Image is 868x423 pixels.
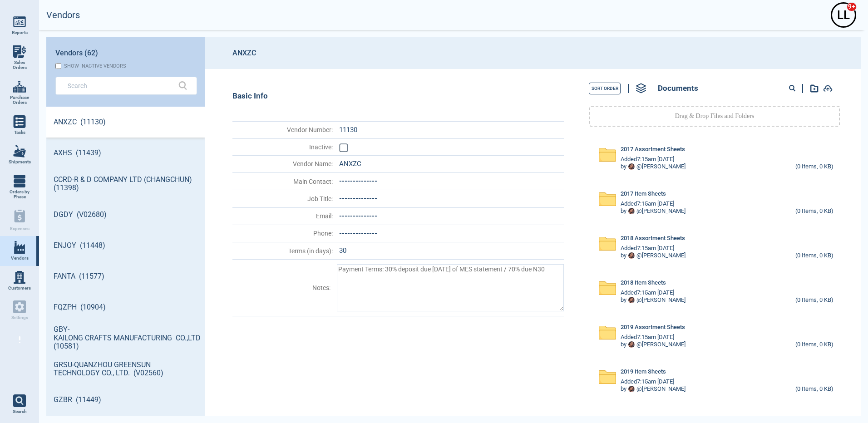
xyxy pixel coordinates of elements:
span: Added 7:15am [DATE] [621,379,674,385]
span: 30 [339,246,346,255]
img: Avatar [628,208,635,214]
img: Avatar [628,341,635,348]
span: -------------- [339,177,377,185]
div: (0 Items, 0 KB) [795,208,833,215]
span: ANXZC [339,160,361,168]
span: Vendor Number : [233,126,333,133]
span: 2019 Assortment Sheets [621,324,685,331]
span: 2017 Assortment Sheets [621,146,685,153]
h2: Vendors [46,10,80,20]
div: L L [832,4,855,26]
div: by @ [PERSON_NAME] [621,297,686,304]
span: 2018 Assortment Sheets [621,235,685,242]
span: Vendor Name : [233,160,333,167]
img: Avatar [628,386,635,392]
img: menu_icon [13,15,26,28]
span: Shipments [9,159,31,165]
span: -------------- [339,229,377,237]
span: -------------- [339,194,377,202]
span: Tasks [14,130,25,135]
a: FQZPH (10904) [46,292,205,323]
span: Added 7:15am [DATE] [621,290,674,296]
span: Main Contact : [233,178,333,185]
a: GRSU-QUANZHOU GREENSUN TECHNOLOGY CO., LTD. (V02560) [46,354,205,384]
div: by @ [PERSON_NAME] [621,386,686,393]
textarea: Payment Terms: 30% deposit due [DATE] of MES statement / 70% due N30 [337,264,564,311]
span: Inactive : [233,143,333,151]
span: 11130 [339,126,357,134]
span: Sales Orders [7,60,32,70]
span: 9+ [847,2,857,11]
span: Notes : [233,284,330,291]
img: menu_icon [13,145,26,157]
span: Vendors (62) [55,49,98,57]
img: Avatar [628,163,635,170]
span: Vendors [11,256,29,261]
div: Basic Info [232,92,564,101]
span: Email : [233,212,333,220]
a: GZBR (11449) [46,384,205,415]
img: add-document [810,84,819,93]
img: menu_icon [13,175,26,187]
div: (0 Items, 0 KB) [795,297,833,304]
span: Terms (in days) : [233,247,333,255]
img: menu_icon [13,241,26,254]
img: add-document [823,85,833,92]
div: (0 Items, 0 KB) [795,163,833,171]
img: menu_icon [13,45,26,58]
span: Reports [12,30,28,35]
div: (0 Items, 0 KB) [795,252,833,260]
header: ANXZC [205,37,861,69]
p: Drag & Drop Files and Folders [675,112,755,121]
div: (0 Items, 0 KB) [795,386,833,393]
a: CCRD-R & D COMPANY LTD (CHANGCHUN) (11398) [46,168,205,199]
a: ANXZC (11130) [46,107,205,138]
span: Added 7:15am [DATE] [621,245,674,252]
span: Added 7:15am [DATE] [621,201,674,207]
a: FANTA (11577) [46,261,205,292]
div: by @ [PERSON_NAME] [621,208,686,215]
img: Avatar [628,297,635,303]
input: Search [68,79,171,92]
div: by @ [PERSON_NAME] [621,163,686,170]
span: Phone : [233,230,333,237]
div: Show inactive vendors [64,63,126,69]
span: Added 7:15am [DATE] [621,156,674,163]
span: Added 7:15am [DATE] [621,334,674,341]
span: Documents [658,84,698,93]
span: 2017 Item Sheets [621,191,666,197]
img: menu_icon [13,271,26,284]
a: GBY-KAILONG CRAFTS MANUFACTURING CO.,LTD (10581) [46,323,205,354]
span: 2018 Item Sheets [621,280,666,286]
a: ENJOY (11448) [46,230,205,261]
img: menu_icon [13,80,26,93]
div: by @ [PERSON_NAME] [621,252,686,259]
button: Sort Order [589,83,621,94]
div: by @ [PERSON_NAME] [621,341,686,348]
a: AXHS (11439) [46,138,205,168]
span: Customers [8,285,31,291]
img: menu_icon [13,115,26,128]
div: grid [46,107,205,416]
a: DGDY (V02680) [46,199,205,230]
span: 2019 Item Sheets [621,369,666,375]
span: Purchase Orders [7,95,32,105]
span: Job Title : [233,195,333,202]
span: Search [13,409,27,414]
img: Avatar [628,252,635,259]
div: (0 Items, 0 KB) [795,341,833,349]
span: Orders by Phase [7,189,32,200]
span: -------------- [339,212,377,220]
